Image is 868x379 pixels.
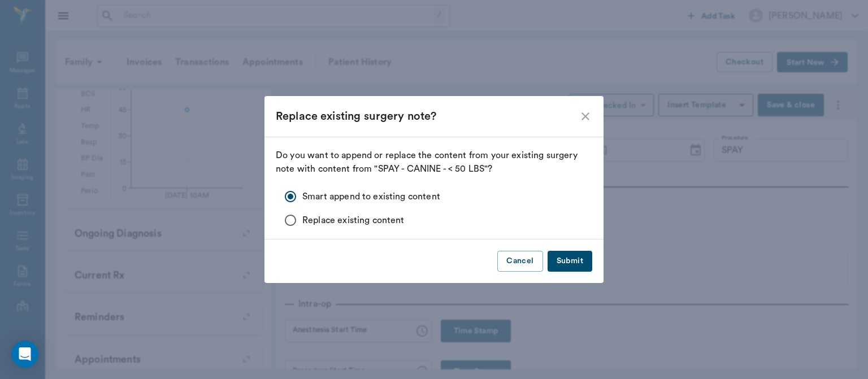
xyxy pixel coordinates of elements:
[11,341,38,368] div: Open Intercom Messenger
[579,110,592,123] button: close
[548,251,592,272] button: Submit
[276,149,592,232] div: Do you want to append or replace the content from your existing surgery note with content from "S...
[497,251,542,272] button: Cancel
[302,214,405,227] span: Replace existing content
[302,190,440,203] span: Smart append to existing content
[276,107,579,125] div: Replace existing surgery note?
[285,185,592,232] div: option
